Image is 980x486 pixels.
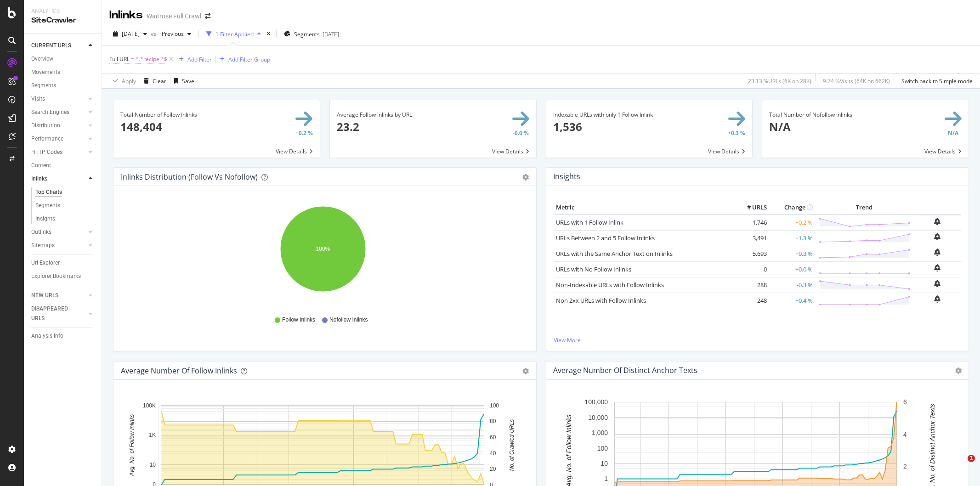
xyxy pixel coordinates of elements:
div: Inlinks Distribution (Follow vs Nofollow) [121,172,258,181]
div: times [265,29,272,39]
text: 10 [600,460,608,467]
a: Non 2xx URLs with Follow Inlinks [556,296,646,305]
button: Switch back to Simple mode [898,73,973,88]
a: Explorer Bookmarks [31,271,95,281]
th: # URLS [732,201,769,215]
span: Nofollow Inlinks [329,316,368,324]
div: bell-plus [934,233,940,240]
span: vs [151,30,158,38]
div: bell-plus [934,218,940,225]
div: Clear [153,77,166,85]
a: URLs with the Same Anchor Text on Inlinks [556,249,673,258]
a: Distribution [31,121,86,130]
div: Add Filter Group [228,56,270,63]
a: NEW URLS [31,291,86,300]
td: +0.0 % [769,261,815,277]
svg: A chart. [121,201,525,307]
iframe: Intercom live chat [949,455,971,477]
h4: Insights [553,170,580,183]
td: 5,693 [732,246,769,261]
span: = [131,55,134,63]
text: 100K [143,402,156,409]
div: Sitemaps [31,241,55,250]
div: Inlinks [109,7,143,23]
a: View More [554,336,962,344]
div: 9.74 % Visits ( 64K on 662K ) [823,77,890,85]
text: 6 [903,399,907,406]
div: HTTP Codes [31,147,62,157]
div: Content [31,161,51,170]
span: Follow Inlinks [282,316,315,324]
span: 2025 Aug. 16th [122,30,140,38]
a: CURRENT URLS [31,41,86,51]
a: Performance [31,134,86,144]
th: Metric [554,201,733,215]
div: Visits [31,94,45,104]
div: bell-plus [934,264,940,271]
span: Previous [158,30,184,38]
div: DISAPPEARED URLS [31,304,78,323]
text: 1K [149,432,156,439]
div: Overview [31,54,53,64]
span: 1 [968,455,975,462]
text: 100 [597,445,608,452]
td: 3,491 [732,230,769,246]
span: ^.*recipe.*$ [136,53,167,66]
a: Search Engines [31,107,86,117]
th: Trend [815,201,913,215]
button: Add Filter [175,54,212,65]
a: Non-Indexable URLs with Follow Inlinks [556,281,664,289]
div: Average Number of Follow Inlinks [121,366,237,375]
div: Explorer Bookmarks [31,271,81,281]
td: 288 [732,277,769,293]
div: NEW URLS [31,291,58,300]
button: Save [170,73,194,88]
button: 1 Filter Applied [203,27,265,41]
text: 1 [604,475,608,483]
button: Add Filter Group [216,54,270,65]
div: arrow-right-arrow-left [205,13,210,19]
text: 80 [490,418,496,425]
a: Segments [35,201,95,210]
div: Movements [31,68,60,77]
td: -0.3 % [769,277,815,293]
a: Inlinks [31,174,86,184]
td: 248 [732,293,769,308]
a: Outlinks [31,227,86,237]
div: Url Explorer [31,258,60,268]
text: 10 [150,462,156,468]
button: Segments[DATE] [280,27,343,41]
div: Top Charts [35,187,62,197]
span: Segments [294,30,320,38]
button: Previous [158,27,195,41]
div: Segments [35,201,60,210]
button: Apply [109,73,136,88]
text: 40 [490,450,496,457]
div: Distribution [31,121,60,130]
a: Top Charts [35,187,95,197]
div: Apply [122,77,136,85]
i: Options [955,367,962,374]
a: DISAPPEARED URLS [31,304,86,323]
div: Waitrose Full Crawl [147,11,201,21]
td: 1,746 [732,215,769,231]
div: 1 Filter Applied [215,30,254,38]
div: Analysis Info [31,331,63,341]
div: bell-plus [934,295,940,303]
a: Sitemaps [31,241,86,250]
a: Overview [31,54,95,64]
a: URLs with 1 Follow Inlink [556,218,623,226]
text: No. of Crawled URLs [509,419,515,471]
div: Performance [31,134,63,144]
button: [DATE] [109,27,151,41]
span: Full URL [109,55,130,63]
div: Insights [35,214,55,224]
a: URLs with No Follow Inlinks [556,265,631,273]
div: Inlinks [31,174,47,184]
text: 20 [490,466,496,472]
div: 23.13 % URLs ( 6K on 28K ) [748,77,811,85]
button: Clear [140,73,166,88]
div: Outlinks [31,227,51,237]
a: Content [31,161,95,170]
